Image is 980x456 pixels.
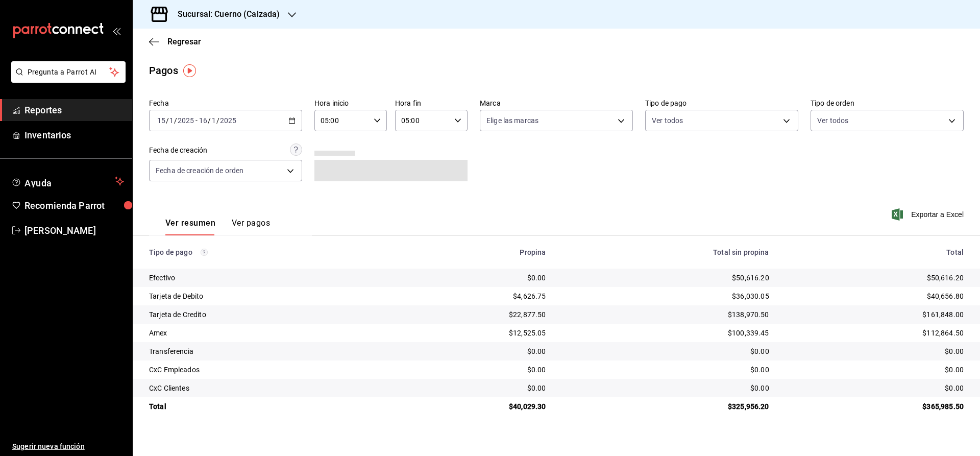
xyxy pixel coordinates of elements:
div: $365,985.50 [786,401,964,412]
input: -- [199,116,208,125]
a: Pregunta a Parrot AI [7,74,126,85]
div: $161,848.00 [786,309,964,320]
div: $0.00 [786,365,964,375]
input: ---- [177,116,194,125]
img: Tooltip marker [183,64,196,77]
div: $22,877.50 [398,309,546,320]
span: [PERSON_NAME] [24,224,124,237]
div: $0.00 [398,273,546,283]
button: Ver resumen [165,218,215,235]
span: Elige las marcas [486,115,538,126]
span: Ver todos [652,115,683,126]
span: Reportes [24,103,124,117]
div: $0.00 [398,346,546,356]
span: / [216,116,219,125]
div: $0.00 [562,346,769,356]
div: $138,970.50 [562,309,769,320]
span: Pregunta a Parrot AI [28,67,110,78]
div: $0.00 [786,346,964,356]
div: CxC Clientes [149,383,381,393]
span: / [166,116,169,125]
div: $325,956.20 [562,401,769,412]
div: Propina [398,248,546,256]
div: navigation tabs [165,218,270,235]
div: $40,656.80 [786,291,964,301]
div: Total sin propina [562,248,769,256]
div: Fecha de creación [149,145,207,156]
span: Regresar [167,37,201,46]
span: Ayuda [24,175,111,187]
div: $112,864.50 [786,328,964,338]
span: Recomienda Parrot [24,199,124,212]
label: Marca [480,100,633,107]
div: $50,616.20 [786,273,964,283]
label: Tipo de pago [645,100,798,107]
label: Hora inicio [314,100,387,107]
span: Inventarios [24,128,124,142]
div: Pagos [149,63,178,78]
button: Ver pagos [232,218,270,235]
div: $40,029.30 [398,401,546,412]
button: Pregunta a Parrot AI [11,61,126,83]
div: $12,525.05 [398,328,546,338]
div: Amex [149,328,381,338]
label: Tipo de orden [811,100,964,107]
span: / [208,116,211,125]
div: $100,339.45 [562,328,769,338]
div: $36,030.05 [562,291,769,301]
span: Sugerir nueva función [12,441,124,452]
button: open_drawer_menu [112,27,120,35]
svg: Los pagos realizados con Pay y otras terminales son montos brutos. [201,249,208,256]
button: Exportar a Excel [894,208,964,221]
h3: Sucursal: Cuerno (Calzada) [169,8,280,20]
div: Tipo de pago [149,248,381,256]
div: $0.00 [562,383,769,393]
label: Hora fin [395,100,468,107]
div: Tarjeta de Debito [149,291,381,301]
span: / [174,116,177,125]
input: -- [169,116,174,125]
input: ---- [219,116,237,125]
div: Efectivo [149,273,381,283]
div: $0.00 [398,365,546,375]
div: CxC Empleados [149,365,381,375]
div: Total [786,248,964,256]
div: $50,616.20 [562,273,769,283]
span: Fecha de creación de orden [156,165,243,176]
input: -- [211,116,216,125]
span: - [195,116,198,125]
span: Ver todos [817,115,848,126]
div: $4,626.75 [398,291,546,301]
input: -- [157,116,166,125]
div: $0.00 [786,383,964,393]
div: $0.00 [398,383,546,393]
label: Fecha [149,100,302,107]
div: Transferencia [149,346,381,356]
div: $0.00 [562,365,769,375]
button: Regresar [149,37,201,46]
div: Total [149,401,381,412]
div: Tarjeta de Credito [149,309,381,320]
